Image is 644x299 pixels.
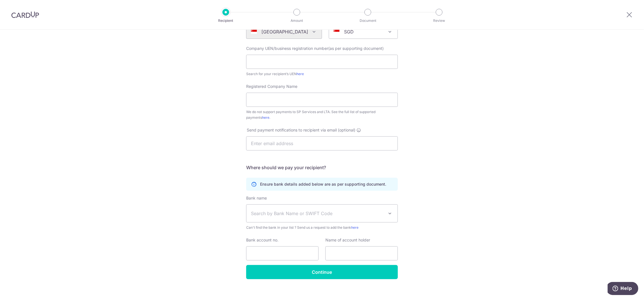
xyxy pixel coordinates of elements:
[329,25,398,39] span: SGD
[13,4,24,9] span: Help
[297,72,304,76] a: here
[325,237,370,243] label: Name of account holder
[11,11,39,18] img: CardUp
[246,109,398,120] div: We do not support payments to SP Services and LTA. See the full list of supported payments .
[246,265,398,279] input: Continue
[276,18,318,24] p: Amount
[608,282,638,296] iframe: Opens a widget where you can find more information
[246,136,398,150] input: Enter email address
[246,237,278,243] label: Bank account no.
[246,84,297,89] span: Registered Company Name
[246,164,398,171] h5: Where should we pay your recipient?
[262,115,269,120] a: here
[347,18,389,24] p: Document
[246,46,384,51] span: Company UEN/business registration number(as per supporting document)
[205,18,247,24] p: Recipient
[247,127,355,133] span: Send payment notifications to recipient via email (optional)
[246,71,398,77] div: Search for your recipient’s UEN
[246,225,398,230] span: Can't find the bank in your list ? Send us a request to add the bank
[260,181,386,187] p: Ensure bank details added below are as per supporting document.
[251,210,384,217] span: Search by Bank Name or SWIFT Code
[351,225,359,230] a: here
[329,25,398,39] span: SGD
[344,28,354,35] p: SGD
[246,195,267,201] label: Bank name
[418,18,460,24] p: Review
